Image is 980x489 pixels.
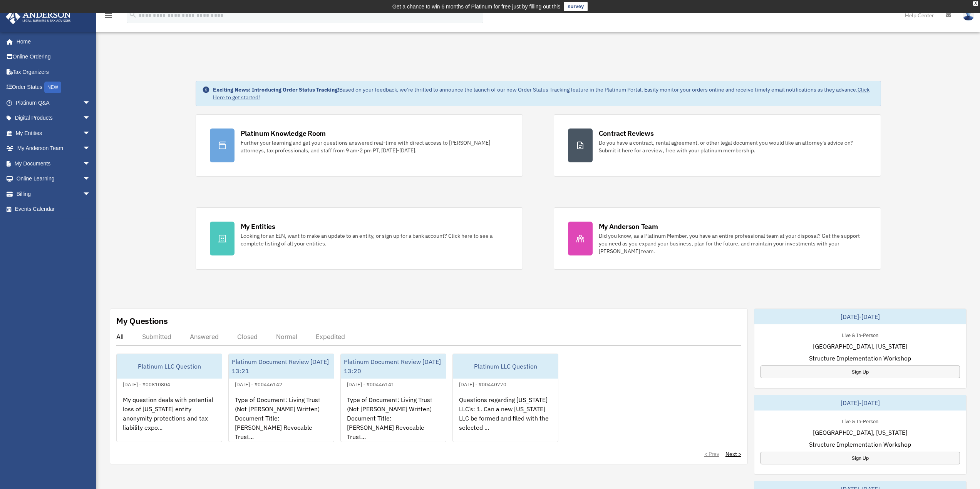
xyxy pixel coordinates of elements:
[213,86,339,93] strong: Exciting News: Introducing Order Status Tracking!
[5,156,102,171] a: My Documentsarrow_drop_down
[754,395,966,411] div: [DATE]-[DATE]
[554,207,881,270] a: My Anderson Team Did you know, as a Platinum Member, you have an entire professional team at your...
[813,342,907,351] span: [GEOGRAPHIC_DATA], [US_STATE]
[973,1,978,6] div: close
[116,315,168,327] div: My Questions
[83,156,98,172] span: arrow_drop_down
[83,95,98,111] span: arrow_drop_down
[190,333,219,340] div: Answered
[836,417,885,425] div: Live & In-Person
[453,354,558,379] div: Platinum LLC Question
[599,129,654,138] div: Contract Reviews
[104,11,113,20] i: menu
[229,389,334,449] div: Type of Document: Living Trust (Not [PERSON_NAME] Written) Document Title: [PERSON_NAME] Revocabl...
[117,354,222,379] div: Platinum LLC Question
[453,389,558,449] div: Questions regarding [US_STATE] LLC’s: 1. Can a new [US_STATE] LLC be formed and filed with the se...
[5,110,102,126] a: Digital Productsarrow_drop_down
[725,450,741,458] a: Next >
[229,354,334,379] div: Platinum Document Review [DATE] 13:21
[213,86,869,101] a: Click Here to get started!
[5,64,102,80] a: Tax Organizers
[5,202,102,217] a: Events Calendar
[813,428,907,437] span: [GEOGRAPHIC_DATA], [US_STATE]
[453,380,513,388] div: [DATE] - #00440770
[392,2,561,11] div: Get a chance to win 6 months of Platinum for free just by filling out this
[5,125,102,141] a: My Entitiesarrow_drop_down
[142,333,171,340] div: Submitted
[83,186,98,202] span: arrow_drop_down
[599,232,867,255] div: Did you know, as a Platinum Member, you have an entire professional team at your disposal? Get th...
[5,141,102,156] a: My Anderson Teamarrow_drop_down
[116,354,222,442] a: Platinum LLC Question[DATE] - #00810804My question deals with potential loss of [US_STATE] entity...
[836,330,885,339] div: Live & In-Person
[213,86,874,101] div: Based on your feedback, we're thrilled to announce the launch of our new Order Status Tracking fe...
[241,222,275,231] div: My Entities
[83,125,98,141] span: arrow_drop_down
[117,380,176,388] div: [DATE] - #00810804
[276,333,297,340] div: Normal
[129,10,137,19] i: search
[83,110,98,126] span: arrow_drop_down
[228,354,334,442] a: Platinum Document Review [DATE] 13:21[DATE] - #00446142Type of Document: Living Trust (Not [PERSO...
[316,333,345,340] div: Expedited
[761,365,960,378] a: Sign Up
[196,207,523,270] a: My Entities Looking for an EIN, want to make an update to an entity, or sign up for a bank accoun...
[452,354,558,442] a: Platinum LLC Question[DATE] - #00440770Questions regarding [US_STATE] LLC’s: 1. Can a new [US_STA...
[599,139,867,154] div: Do you have a contract, rental agreement, or other legal document you would like an attorney's ad...
[599,222,658,231] div: My Anderson Team
[44,82,61,93] div: NEW
[3,9,73,24] img: Anderson Advisors Platinum Portal
[5,80,102,95] a: Order StatusNEW
[5,34,98,49] a: Home
[564,2,588,11] a: survey
[229,380,288,388] div: [DATE] - #00446142
[104,13,113,20] a: menu
[754,309,966,324] div: [DATE]-[DATE]
[117,389,222,449] div: My question deals with potential loss of [US_STATE] entity anonymity protections and tax liabilit...
[809,354,911,363] span: Structure Implementation Workshop
[5,49,102,65] a: Online Ordering
[5,171,102,187] a: Online Learningarrow_drop_down
[241,232,509,247] div: Looking for an EIN, want to make an update to an entity, or sign up for a bank account? Click her...
[83,171,98,187] span: arrow_drop_down
[963,10,974,21] img: User Pic
[809,440,911,449] span: Structure Implementation Workshop
[196,114,523,177] a: Platinum Knowledge Room Further your learning and get your questions answered real-time with dire...
[241,139,509,154] div: Further your learning and get your questions answered real-time with direct access to [PERSON_NAM...
[237,333,258,340] div: Closed
[341,354,446,379] div: Platinum Document Review [DATE] 13:20
[5,186,102,202] a: Billingarrow_drop_down
[554,114,881,177] a: Contract Reviews Do you have a contract, rental agreement, or other legal document you would like...
[341,389,446,449] div: Type of Document: Living Trust (Not [PERSON_NAME] Written) Document Title: [PERSON_NAME] Revocabl...
[241,129,326,138] div: Platinum Knowledge Room
[5,95,102,110] a: Platinum Q&Aarrow_drop_down
[116,333,124,340] div: All
[761,452,960,464] a: Sign Up
[340,354,446,442] a: Platinum Document Review [DATE] 13:20[DATE] - #00446141Type of Document: Living Trust (Not [PERSO...
[341,380,400,388] div: [DATE] - #00446141
[83,141,98,157] span: arrow_drop_down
